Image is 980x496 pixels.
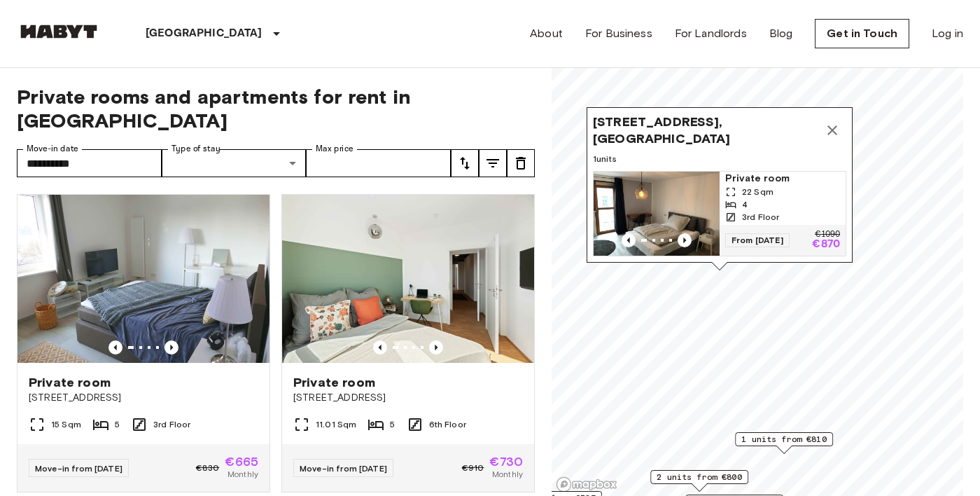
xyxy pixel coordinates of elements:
span: From [DATE] [725,233,790,247]
span: €665 [225,455,258,468]
button: Previous image [429,340,443,354]
span: 15 Sqm [51,418,81,431]
span: Private rooms and apartments for rent in [GEOGRAPHIC_DATA] [17,85,535,132]
a: About [530,25,563,42]
span: 3rd Floor [153,418,190,431]
span: 6th Floor [429,418,466,431]
button: tune [507,149,535,177]
label: Move-in date [27,143,78,155]
img: Marketing picture of unit DE-02-010-001-02HF [594,172,720,256]
button: Previous image [164,340,178,354]
a: Marketing picture of unit DE-02-011-001-05HFPrevious imagePrevious imagePrivate room[STREET_ADDRE... [17,194,270,492]
span: 5 [390,418,395,431]
a: Marketing picture of unit DE-02-010-001-02HFPrevious imagePrevious imagePrivate room22 Sqm43rd Fl... [593,171,846,256]
a: Blog [769,25,793,42]
span: 1 units [593,153,846,165]
a: Get in Touch [815,19,909,48]
span: Move-in from [DATE] [300,463,387,474]
a: Marketing picture of unit DE-02-021-001-02HFPrevious imagePrevious imagePrivate room[STREET_ADDRE... [281,194,535,492]
span: Private room [725,172,840,186]
span: [STREET_ADDRESS] [29,391,258,405]
a: For Landlords [675,25,747,42]
a: Mapbox logo [556,476,617,492]
span: Move-in from [DATE] [35,463,122,474]
div: Map marker [587,107,853,270]
span: Private room [293,374,375,391]
span: Monthly [227,468,258,481]
span: 4 [742,198,748,211]
img: Marketing picture of unit DE-02-021-001-02HF [282,195,534,363]
div: Map marker [735,432,833,454]
span: 5 [115,418,120,431]
button: Previous image [373,340,387,354]
button: tune [479,149,507,177]
span: Private room [29,374,111,391]
span: 1 units from €810 [741,433,827,446]
input: Choose date, selected date is 15 Sep 2025 [17,149,162,177]
span: [STREET_ADDRESS] [293,391,523,405]
button: tune [451,149,479,177]
label: Type of stay [171,143,220,155]
div: Map marker [650,470,748,492]
span: €830 [196,462,220,474]
span: 2 units from €800 [657,471,742,483]
img: Marketing picture of unit DE-02-011-001-05HF [17,195,269,363]
a: Log in [932,25,963,42]
span: €730 [489,455,523,468]
span: 3rd Floor [742,211,779,223]
button: Previous image [108,340,122,354]
span: €910 [462,462,484,474]
img: Habyt [17,25,101,39]
p: [GEOGRAPHIC_DATA] [146,25,262,42]
a: For Business [585,25,652,42]
p: €870 [812,239,840,250]
button: Previous image [678,233,692,247]
span: Monthly [492,468,523,481]
span: 22 Sqm [742,186,773,198]
span: 11.01 Sqm [316,418,356,431]
label: Max price [316,143,353,155]
button: Previous image [622,233,636,247]
p: €1090 [815,230,840,239]
span: [STREET_ADDRESS], [GEOGRAPHIC_DATA] [593,113,818,147]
